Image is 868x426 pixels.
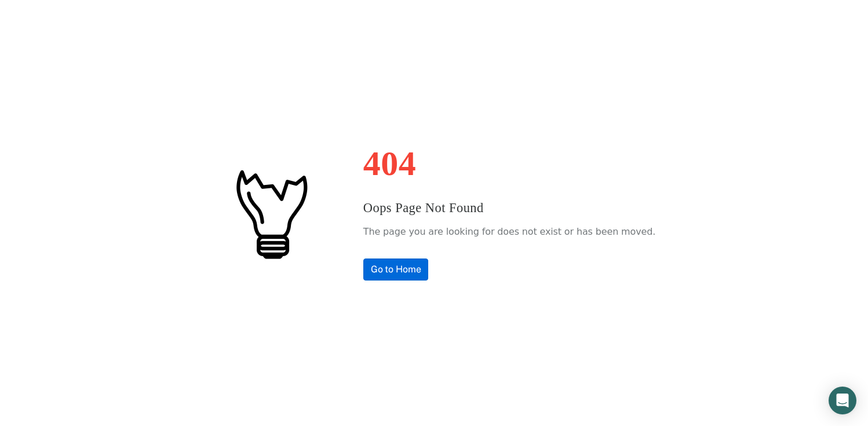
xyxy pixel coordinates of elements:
a: Go to Home [363,258,429,281]
div: Open Intercom Messenger [829,387,856,414]
p: The page you are looking for does not exist or has been moved. [363,223,655,241]
h1: 404 [363,146,655,181]
h3: Oops Page Not Found [363,198,655,218]
img: # [213,155,329,271]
